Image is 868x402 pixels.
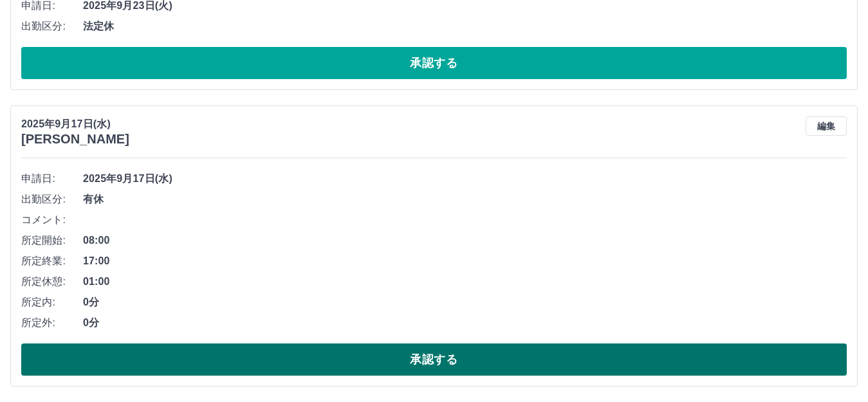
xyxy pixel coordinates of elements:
button: 編集 [806,116,847,136]
span: 08:00 [83,233,847,248]
span: 所定休憩: [21,274,83,289]
button: 承認する [21,47,847,79]
span: 0分 [83,295,847,310]
span: 01:00 [83,274,847,289]
span: 申請日: [21,171,83,187]
span: 出勤区分: [21,192,83,207]
span: 所定内: [21,295,83,310]
span: 法定休 [83,19,847,34]
h3: [PERSON_NAME] [21,132,129,147]
span: 所定外: [21,315,83,331]
button: 承認する [21,343,847,376]
span: 2025年9月17日(水) [83,171,847,187]
span: 所定終業: [21,253,83,269]
span: コメント: [21,212,83,228]
span: 所定開始: [21,233,83,248]
span: 0分 [83,315,847,331]
p: 2025年9月17日(水) [21,116,129,132]
span: 17:00 [83,253,847,269]
span: 出勤区分: [21,19,83,34]
span: 有休 [83,192,847,207]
